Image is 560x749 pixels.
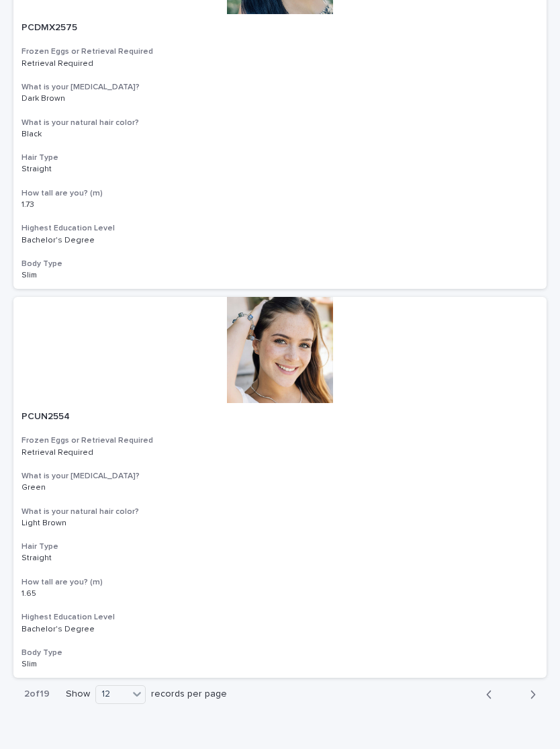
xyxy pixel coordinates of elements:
[13,678,60,711] p: 2 of 19
[21,46,539,57] h3: Frozen Eggs or Retrieval Required
[13,297,547,678] a: PCUN2554Frozen Eggs or Retrieval RequiredRetrieval RequiredWhat is your [MEDICAL_DATA]?GreenWhat ...
[21,200,539,210] p: 1.73
[21,541,539,552] h3: Hair Type
[21,59,539,69] p: Retrieval Required
[21,152,539,163] h3: Hair Type
[66,689,90,700] p: Show
[21,612,539,623] h3: Highest Education Level
[21,411,539,423] p: PCUN2554
[21,471,539,482] h3: What is your [MEDICAL_DATA]?
[21,223,539,234] h3: Highest Education Level
[21,271,539,280] p: Slim
[21,519,539,528] p: Light Brown
[21,660,539,669] p: Slim
[511,689,547,701] button: Next
[21,589,539,599] p: 1.65
[21,236,539,245] p: Bachelor's Degree
[21,648,539,658] h3: Body Type
[96,687,128,702] div: 12
[21,483,539,492] p: Green
[21,448,539,457] p: Retrieval Required
[21,130,539,139] p: Black
[21,435,539,446] h3: Frozen Eggs or Retrieval Required
[21,94,539,103] p: Dark Brown
[475,689,511,701] button: Back
[21,554,539,563] p: Straight
[21,165,539,174] p: Straight
[21,577,539,588] h3: How tall are you? (m)
[151,689,227,700] p: records per page
[21,22,539,34] p: PCDMX2575
[21,506,539,517] h3: What is your natural hair color?
[21,118,539,128] h3: What is your natural hair color?
[21,625,539,634] p: Bachelor's Degree
[21,188,539,199] h3: How tall are you? (m)
[21,259,539,269] h3: Body Type
[21,82,539,93] h3: What is your [MEDICAL_DATA]?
